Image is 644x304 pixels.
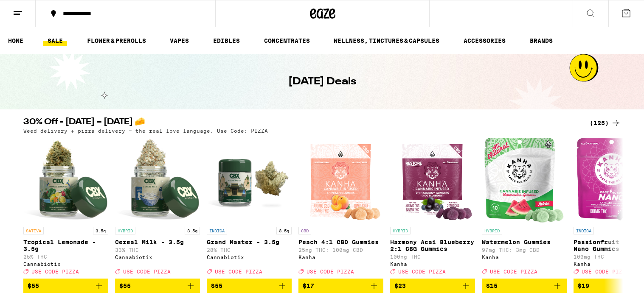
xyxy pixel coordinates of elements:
p: 25% THC [23,254,108,259]
div: Cannabiotix [115,254,200,260]
div: Kanha [482,254,567,260]
p: HYBRID [482,227,502,234]
p: Harmony Acai Blueberry 2:1 CBG Gummies [390,239,475,252]
span: USE CODE PIZZA [123,269,171,274]
span: $15 [486,282,498,289]
span: $55 [211,282,222,289]
a: Open page for Cereal Milk - 3.5g from Cannabiotix [115,138,200,279]
a: Open page for Grand Master - 3.5g from Cannabiotix [207,138,292,279]
span: USE CODE PIZZA [307,269,354,274]
p: INDICA [574,227,594,234]
img: Kanha - Harmony Acai Blueberry 2:1 CBG Gummies [391,138,474,223]
a: Open page for Harmony Acai Blueberry 2:1 CBG Gummies from Kanha [390,138,475,279]
div: Cannabiotix [23,261,108,267]
div: Cannabiotix [207,254,292,260]
div: Kanha [390,261,475,267]
p: CBD [298,227,311,234]
p: INDICA [207,227,227,234]
p: Watermelon Gummies [482,239,567,245]
img: Kanha - Watermelon Gummies [484,138,563,223]
span: $19 [578,282,589,289]
a: (125) [590,118,621,128]
a: WELLNESS, TINCTURES & CAPSULES [329,36,444,46]
p: Tropical Lemonade - 3.5g [23,239,108,252]
h1: [DATE] Deals [288,75,356,89]
a: Open page for Watermelon Gummies from Kanha [482,138,567,279]
a: VAPES [166,36,193,46]
a: EDIBLES [209,36,244,46]
span: $17 [303,282,314,289]
p: 28% THC [207,247,292,253]
span: USE CODE PIZZA [490,269,537,274]
p: 100mg THC [390,254,475,259]
p: Cereal Milk - 3.5g [115,239,200,245]
button: Add to bag [207,279,292,293]
img: Cannabiotix - Tropical Lemonade - 3.5g [23,138,108,223]
span: USE CODE PIZZA [215,269,262,274]
p: 3.5g [93,227,108,234]
button: Add to bag [298,279,383,293]
img: Cannabiotix - Grand Master - 3.5g [207,138,292,223]
a: Open page for Peach 4:1 CBD Gummies from Kanha [298,138,383,279]
span: USE CODE PIZZA [398,269,446,274]
button: Add to bag [115,279,200,293]
p: 97mg THC: 3mg CBD [482,247,567,253]
p: 3.5g [276,227,292,234]
span: $23 [394,282,406,289]
span: $55 [119,282,131,289]
a: FLOWER & PREROLLS [83,36,150,46]
a: Open page for Tropical Lemonade - 3.5g from Cannabiotix [23,138,108,279]
a: SALE [43,36,67,46]
span: USE CODE PIZZA [31,269,79,274]
p: SATIVA [23,227,44,234]
a: HOME [4,36,28,46]
h2: 30% Off - [DATE] – [DATE] 🧀 [23,118,579,128]
button: BRANDS [526,36,557,46]
p: HYBRID [115,227,135,234]
span: $55 [28,282,39,289]
img: Kanha - Peach 4:1 CBD Gummies [299,138,382,223]
p: HYBRID [390,227,411,234]
a: CONCENTRATES [260,36,314,46]
button: Add to bag [23,279,108,293]
a: ACCESSORIES [459,36,510,46]
p: 3.5g [185,227,200,234]
p: Weed delivery + pizza delivery = the real love language. Use Code: PIZZA [23,128,268,134]
p: 33% THC [115,247,200,253]
div: Kanha [298,254,383,260]
button: Add to bag [390,279,475,293]
span: USE CODE PIZZA [582,269,629,274]
p: Grand Master - 3.5g [207,239,292,245]
button: Add to bag [482,279,567,293]
img: Cannabiotix - Cereal Milk - 3.5g [115,138,200,223]
p: 25mg THC: 100mg CBD [298,247,383,253]
p: Peach 4:1 CBD Gummies [298,239,383,245]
